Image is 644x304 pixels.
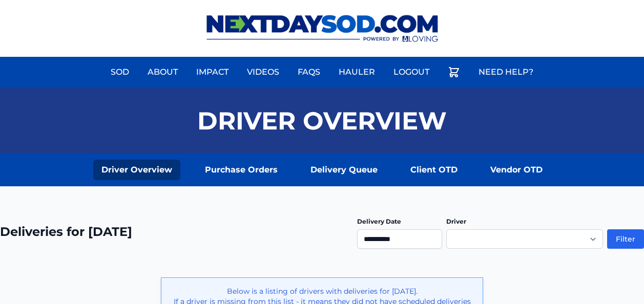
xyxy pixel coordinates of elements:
[292,60,326,84] a: FAQs
[302,160,386,180] a: Delivery Queue
[472,60,539,84] a: Need Help?
[333,60,381,84] a: Hauler
[387,60,435,84] a: Logout
[482,160,551,180] a: Vendor OTD
[197,160,286,180] a: Purchase Orders
[241,60,285,84] a: Videos
[197,108,447,133] h1: Driver Overview
[357,218,401,225] label: Delivery Date
[141,60,184,84] a: About
[607,229,644,249] button: Filter
[190,60,235,84] a: Impact
[105,60,135,84] a: Sod
[402,160,466,180] a: Client OTD
[93,160,180,180] a: Driver Overview
[446,218,466,225] label: Driver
